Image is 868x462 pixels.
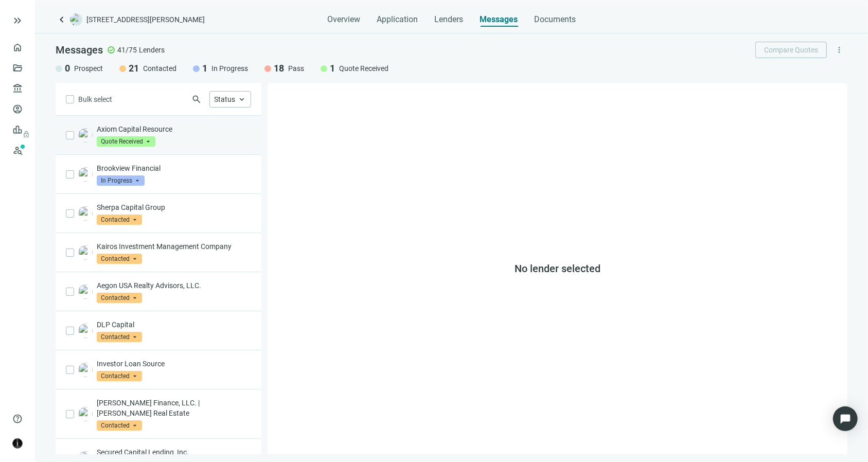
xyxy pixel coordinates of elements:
span: Messages [56,44,103,56]
img: a69f3eab-5229-4df6-b840-983cd4e2be87 [78,285,93,299]
span: Overview [327,14,360,25]
span: Contacted [97,371,142,381]
img: 24d43aff-89e2-4992-b51a-c358918be0bb [78,128,93,143]
span: Contacted [97,254,142,264]
div: No lender selected [268,83,847,454]
span: Contacted [97,420,142,431]
span: [STREET_ADDRESS][PERSON_NAME] [86,14,205,25]
img: 917acf5e-07f8-45b9-9335-2847a5d0b34d [78,363,93,377]
span: more_vert [835,45,844,55]
span: Contacted [143,63,176,74]
span: 1 [330,62,335,75]
span: Quote Received [97,136,155,147]
span: help [12,414,23,424]
span: 0 [65,62,70,75]
span: check_circle [107,46,115,54]
a: keyboard_arrow_left [56,13,68,26]
p: DLP Capital [97,319,251,330]
span: Contacted [97,215,142,225]
span: In Progress [211,63,248,74]
p: Axiom Capital Resource [97,124,251,134]
p: Secured Capital Lending, Inc. [97,447,251,457]
p: [PERSON_NAME] Finance, LLC. | [PERSON_NAME] Real Estate [97,398,251,418]
span: 1 [202,62,207,75]
p: Brookview Financial [97,163,251,173]
span: Lenders [139,45,165,55]
div: Open Intercom Messenger [833,406,858,431]
img: e1adfaf1-c1e5-4a27-8d0e-77d95da5e3c5 [78,324,93,338]
img: 32e5d180-2127-473a-99f0-b7ac69551aa4 [78,245,93,260]
span: Pass [288,63,304,74]
span: search [191,94,202,104]
span: Quote Received [339,63,388,74]
span: 21 [129,62,139,75]
button: keyboard_double_arrow_right [11,14,24,27]
p: Investor Loan Source [97,359,251,369]
p: Kairos Investment Management Company [97,241,251,252]
span: In Progress [97,175,145,186]
span: Application [377,14,418,25]
span: Contacted [97,293,142,303]
img: avatar [13,439,22,448]
p: Sherpa Capital Group [97,202,251,212]
img: f11a60fd-477f-48d3-8113-3e2f32cc161d [78,167,93,182]
span: 18 [274,62,284,75]
img: 507ab297-7134-4cf9-a5d5-df901da1d439 [78,206,93,221]
span: Prospect [74,63,103,74]
span: Lenders [434,14,463,25]
span: Bulk select [78,94,112,105]
button: Compare Quotes [755,42,827,58]
p: Aegon USA Realty Advisors, LLC. [97,280,251,291]
span: Status [214,95,235,103]
img: 82d333c4-b4a8-47c4-91f4-1c91c19e1a34 [78,407,93,421]
span: Documents [534,14,576,25]
span: keyboard_arrow_up [237,95,246,104]
button: more_vert [831,42,847,58]
span: Messages [480,14,518,24]
img: deal-logo [70,13,82,26]
span: 41/75 [117,45,137,55]
span: Contacted [97,332,142,342]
